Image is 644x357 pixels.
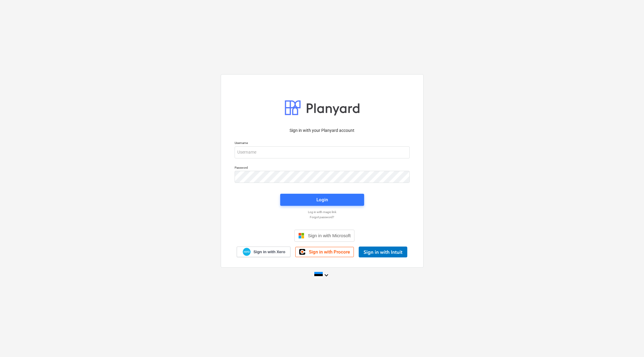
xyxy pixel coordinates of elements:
[235,166,410,171] p: Password
[280,194,364,206] button: Login
[323,272,330,279] i: keyboard_arrow_down
[316,196,328,204] div: Login
[295,247,354,257] a: Sign in with Procore
[235,146,410,158] input: Username
[235,141,410,146] p: Username
[308,233,351,238] span: Sign in with Microsoft
[253,249,285,255] span: Sign in with Xero
[243,248,251,256] img: Xero logo
[309,249,350,255] span: Sign in with Procore
[298,233,304,239] img: Microsoft logo
[232,215,413,219] a: Forgot password?
[232,210,413,214] a: Log in with magic link
[235,127,410,134] p: Sign in with your Planyard account
[237,247,290,257] a: Sign in with Xero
